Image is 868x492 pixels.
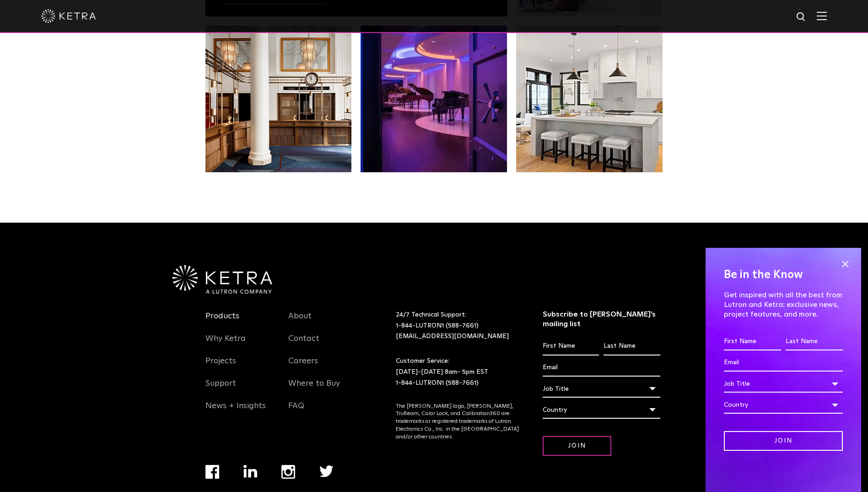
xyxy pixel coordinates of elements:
[724,290,843,319] p: Get inspired with all the best from Lutron and Ketra: exclusive news, project features, and more.
[288,378,340,399] a: Where to Buy
[786,333,843,350] input: Last Name
[724,333,781,350] input: First Name
[396,356,520,388] p: Customer Service: [DATE]-[DATE] 8am- 5pm EST
[396,310,520,342] p: 24/7 Technical Support:
[543,338,599,355] input: First Name
[396,333,509,339] a: [EMAIL_ADDRESS][DOMAIN_NAME]
[288,356,318,377] a: Careers
[724,396,843,414] div: Country
[543,401,660,419] div: Country
[281,465,295,479] img: instagram
[243,465,258,478] img: linkedin
[543,436,611,456] input: Join
[724,375,843,393] div: Job Title
[817,11,827,20] img: Hamburger%20Nav.svg
[288,310,358,422] div: Navigation Menu
[724,354,843,372] input: Email
[288,401,304,422] a: FAQ
[205,465,219,479] img: facebook
[396,403,520,441] p: The [PERSON_NAME] logo, [PERSON_NAME], TruBeam, Color Lock, and Calibration360 are trademarks or ...
[205,311,239,332] a: Products
[396,323,479,329] a: 1-844-LUTRON1 (588-7661)
[724,266,843,284] h4: Be in the Know
[205,356,236,377] a: Projects
[41,9,96,23] img: ketra-logo-2019-white
[543,380,660,398] div: Job Title
[319,465,334,477] img: twitter
[724,431,843,451] input: Join
[173,265,272,294] img: Ketra-aLutronCo_White_RGB
[604,338,660,355] input: Last Name
[205,401,266,422] a: News + Insights
[796,11,807,23] img: search icon
[288,333,319,355] a: Contact
[543,359,660,377] input: Email
[396,380,479,386] a: 1-844-LUTRON1 (588-7661)
[205,310,275,422] div: Navigation Menu
[205,378,236,399] a: Support
[288,311,312,332] a: About
[543,310,660,329] h3: Subscribe to [PERSON_NAME]’s mailing list
[205,333,246,355] a: Why Ketra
